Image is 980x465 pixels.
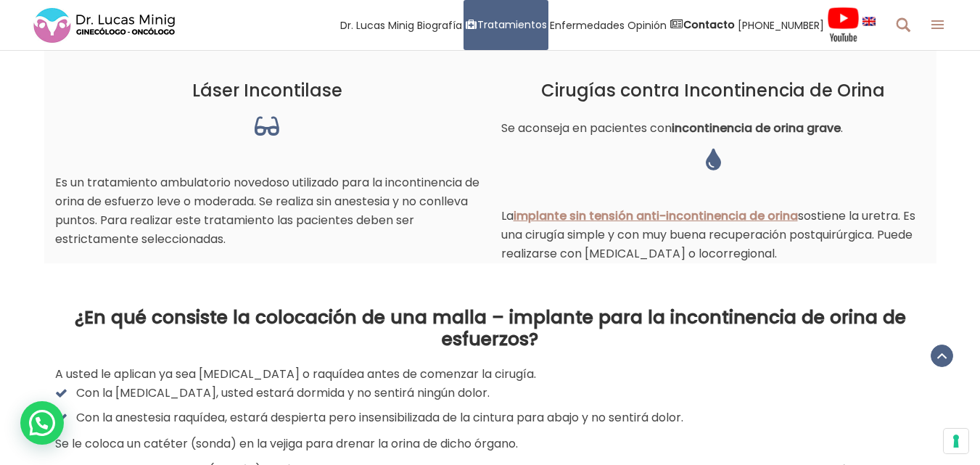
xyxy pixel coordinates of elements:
p: Con la [MEDICAL_DATA], usted estará dormida y no sentirá ningún dolor. [64,384,926,403]
p: La sostiene la uretra. Es una cirugía simple y con muy buena recuperación postquirúrgica. Puede r... [501,207,926,263]
button: Sus preferencias de consentimiento para tecnologías de seguimiento [944,429,968,453]
strong: Contacto [683,17,735,32]
p: A usted le aplican ya sea [MEDICAL_DATA] o raquídea antes de comenzar la cirugía. [55,365,926,384]
h3: Cirugías contra Incontinencia de Orina [501,77,926,104]
p: Se le coloca un catéter (sonda) en la vejiga para drenar la orina de dicho órgano. [55,435,926,453]
span: Tratamientos [477,17,547,33]
p: Es un tratamiento ambulatorio novedoso utilizado para la incontinencia de orina de esfuerzo leve ... [55,173,479,249]
img: language english [862,17,876,25]
span: Opinión [627,17,667,33]
span: Dr. Lucas Minig [340,17,414,33]
p: Con la anestesia raquídea, estará despierta pero insensibilizada de la cintura para abajo y no se... [64,408,926,427]
strong: ¿En qué consiste la colocación de una malla – implante para la incontinencia de orina de esfuerzos? [75,305,906,352]
strong: incontinencia de orina grave [672,120,841,136]
span: Enfermedades [550,17,625,33]
h3: Láser Incontilase [55,77,479,104]
img: Videos Youtube Ginecología [827,7,860,43]
a: implante sin tensión anti-incontinencia de orina [514,207,798,224]
p: Se aconseja en pacientes con . [501,119,926,138]
div: WhatsApp contact [20,401,64,445]
span: Biografía [417,17,462,33]
span: [PHONE_NUMBER] [738,17,824,33]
